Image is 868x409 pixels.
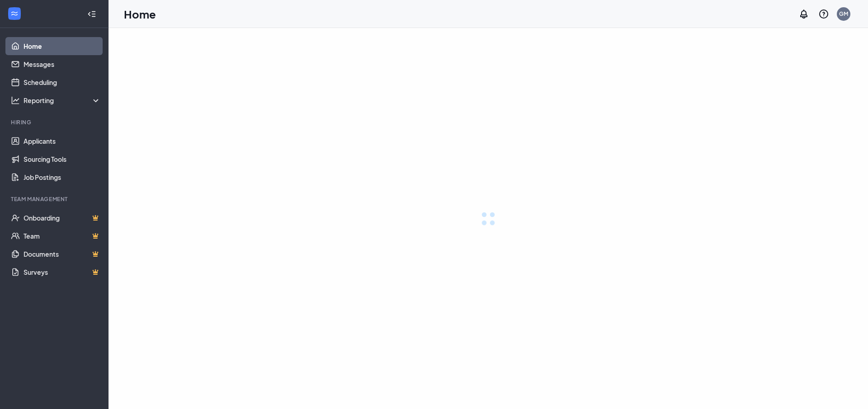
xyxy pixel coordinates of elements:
[24,263,101,281] a: SurveysCrown
[24,37,101,55] a: Home
[87,9,96,19] svg: Collapse
[11,118,99,126] div: Hiring
[124,6,156,22] h1: Home
[24,132,101,150] a: Applicants
[24,73,101,91] a: Scheduling
[24,245,101,263] a: DocumentsCrown
[24,55,101,73] a: Messages
[11,195,99,203] div: Team Management
[24,150,101,168] a: Sourcing Tools
[10,9,19,18] svg: WorkstreamLogo
[839,10,848,18] div: GM
[11,96,20,105] svg: Analysis
[24,96,101,105] div: Reporting
[24,209,101,227] a: OnboardingCrown
[818,9,829,19] svg: QuestionInfo
[798,9,809,19] svg: Notifications
[24,227,101,245] a: TeamCrown
[24,168,101,186] a: Job Postings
